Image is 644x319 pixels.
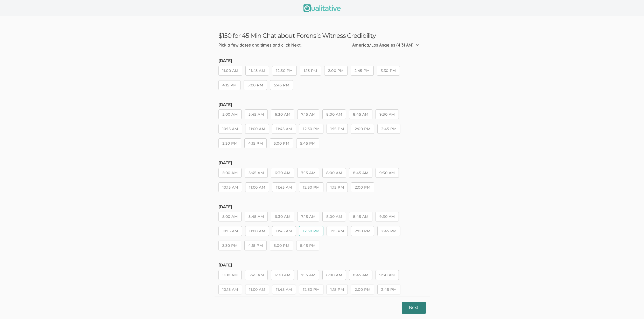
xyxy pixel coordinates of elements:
[218,138,242,148] button: 3:30 PM
[272,182,296,192] button: 11:45 AM
[218,80,241,90] button: 4:15 PM
[322,168,346,178] button: 8:00 AM
[327,182,348,192] button: 1:15 PM
[218,241,242,250] button: 3:30 PM
[245,66,269,76] button: 11:45 AM
[351,226,374,236] button: 2:00 PM
[322,270,346,280] button: 8:00 AM
[297,168,319,178] button: 7:15 AM
[270,138,293,148] button: 5:00 PM
[218,161,426,165] h5: [DATE]
[377,285,400,294] button: 2:45 PM
[402,302,426,314] button: Next
[218,182,242,192] button: 10:15 AM
[218,66,242,76] button: 11:00 AM
[377,66,400,76] button: 3:30 PM
[245,285,269,294] button: 11:00 AM
[296,241,319,250] button: 5:45 PM
[351,124,374,134] button: 2:00 PM
[377,226,400,236] button: 2:45 PM
[271,109,294,119] button: 6:30 AM
[327,226,348,236] button: 1:15 PM
[245,270,268,280] button: 5:45 AM
[299,182,323,192] button: 12:30 PM
[327,124,348,134] button: 1:15 PM
[244,138,267,148] button: 4:15 PM
[218,58,426,63] h5: [DATE]
[218,205,426,209] h5: [DATE]
[271,212,294,221] button: 6:30 AM
[218,263,426,268] h5: [DATE]
[351,285,374,294] button: 2:00 PM
[299,226,323,236] button: 12:30 PM
[218,42,301,48] div: Pick a few dates and times and click Next.
[297,109,319,119] button: 7:15 AM
[218,270,242,280] button: 5:00 AM
[245,182,269,192] button: 11:00 AM
[271,270,294,280] button: 6:30 AM
[218,285,242,294] button: 10:15 AM
[324,66,348,76] button: 2:00 PM
[297,270,319,280] button: 7:15 AM
[272,66,296,76] button: 12:30 PM
[218,102,426,107] h5: [DATE]
[244,80,267,90] button: 5:00 PM
[270,80,293,90] button: 5:45 PM
[245,124,269,134] button: 11:00 AM
[349,168,372,178] button: 8:45 AM
[271,168,294,178] button: 6:30 AM
[218,109,242,119] button: 5:00 AM
[349,270,372,280] button: 8:45 AM
[245,212,268,221] button: 5:45 AM
[218,168,242,178] button: 5:00 AM
[244,241,267,250] button: 4:15 PM
[300,66,321,76] button: 1:15 PM
[299,124,323,134] button: 12:30 PM
[351,182,374,192] button: 2:00 PM
[322,109,346,119] button: 8:00 AM
[299,285,323,294] button: 12:30 PM
[303,4,341,12] img: Qualitative
[376,270,399,280] button: 9:30 AM
[296,138,319,148] button: 5:45 PM
[272,226,296,236] button: 11:45 AM
[376,212,399,221] button: 9:30 AM
[351,66,374,76] button: 2:45 PM
[270,241,293,250] button: 5:00 PM
[376,168,399,178] button: 9:30 AM
[349,212,372,221] button: 8:45 AM
[245,226,269,236] button: 11:00 AM
[245,168,268,178] button: 5:45 AM
[376,109,399,119] button: 9:30 AM
[218,226,242,236] button: 10:15 AM
[272,124,296,134] button: 11:45 AM
[349,109,372,119] button: 8:45 AM
[272,285,296,294] button: 11:45 AM
[218,212,242,221] button: 5:00 AM
[218,124,242,134] button: 10:15 AM
[297,212,319,221] button: 7:15 AM
[245,109,268,119] button: 5:45 AM
[218,32,426,39] h3: $150 for 45 Min Chat about Forensic Witness Credibility
[327,285,348,294] button: 1:15 PM
[377,124,400,134] button: 2:45 PM
[322,212,346,221] button: 8:00 AM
